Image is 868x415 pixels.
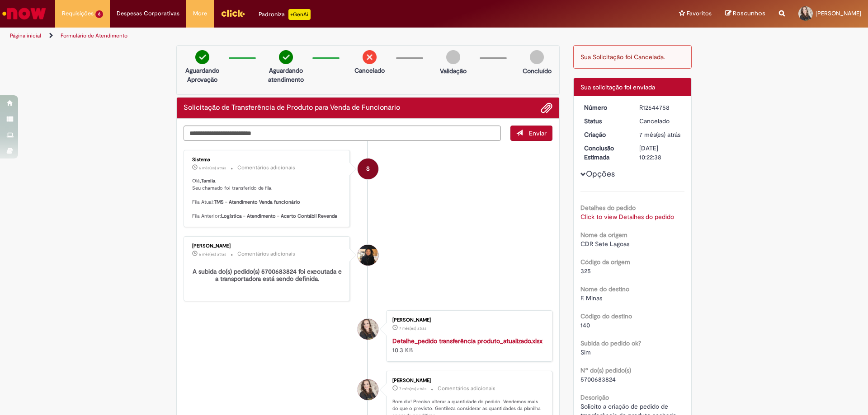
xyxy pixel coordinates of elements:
[573,45,692,69] div: Sua Solicitação foi Cancelada.
[639,144,681,162] div: [DATE] 10:22:38
[1,5,47,23] img: ServiceNow
[510,126,552,141] button: Enviar
[237,250,295,258] small: Comentários adicionais
[580,375,616,383] span: 5700683824
[184,104,400,112] h2: Solicitação de Transferência de Produto para Venda de Funcionário Histórico de tíquete
[580,285,629,293] b: Nome do destino
[440,66,467,75] p: Validação
[580,294,602,302] span: F. Minas
[195,50,209,64] img: check-circle-green.png
[392,317,543,323] div: [PERSON_NAME]
[392,337,542,345] a: Detalhe_pedido transferência produto_atualizado.xlsx
[199,165,226,171] span: 6 mês(es) atrás
[577,130,633,139] dt: Criação
[530,50,544,64] img: img-circle-grey.png
[523,66,552,75] p: Concluído
[214,199,300,205] b: TMS - Atendimento Venda funcionário
[639,131,680,139] time: 10/02/2025 16:22:33
[358,159,378,179] div: System
[199,252,226,257] time: 07/03/2025 13:57:56
[363,50,377,64] img: remove.png
[221,213,337,219] b: Logística - Atendimento - Acerto Contábil Revenda
[580,213,674,221] a: Click to view Detalhes do pedido
[639,130,681,139] div: 10/02/2025 16:22:33
[580,393,609,401] b: Descrição
[264,66,308,84] p: Aguardando atendimento
[438,385,495,392] small: Comentários adicionais
[259,9,311,20] div: Padroniza
[580,267,591,275] span: 325
[639,117,681,126] div: Cancelado
[62,9,94,18] span: Requisições
[117,9,179,18] span: Despesas Corporativas
[577,103,633,112] dt: Número
[816,9,861,17] span: [PERSON_NAME]
[193,267,344,282] b: A subida do(s) pedido(s) 5700683824 foi executada e a transportadora está sendo definida.
[199,165,226,171] time: 07/03/2025 13:57:59
[7,28,572,44] ul: Trilhas de página
[399,326,426,331] time: 11/02/2025 09:04:57
[733,9,765,18] span: Rascunhos
[399,386,426,392] span: 7 mês(es) atrás
[237,164,295,172] small: Comentários adicionais
[529,129,547,137] span: Enviar
[580,312,632,320] b: Código do destino
[192,157,343,163] div: Sistema
[725,9,765,18] a: Rascunhos
[358,319,378,340] div: Tamila Rodrigues Moura
[580,339,641,347] b: Subida do pedido ok?
[199,252,226,257] span: 6 mês(es) atrás
[541,102,552,114] button: Adicionar anexos
[288,9,311,20] p: +GenAi
[193,9,207,18] span: More
[577,144,633,162] dt: Conclusão Estimada
[358,245,378,266] div: Leticia Ayako Mori Imai
[399,326,426,331] span: 7 mês(es) atrás
[279,50,293,64] img: check-circle-green.png
[639,131,680,139] span: 7 mês(es) atrás
[639,103,681,112] div: R12644758
[10,32,41,39] a: Página inicial
[192,177,343,220] p: Olá, , Seu chamado foi transferido de fila. Fila Atual: Fila Anterior:
[184,126,501,141] textarea: Digite sua mensagem aqui...
[580,83,655,91] span: Sua solicitação foi enviada
[580,204,636,212] b: Detalhes do pedido
[399,386,426,392] time: 11/02/2025 09:02:14
[358,379,378,400] div: Tamila Rodrigues Moura
[180,66,224,84] p: Aguardando Aprovação
[580,366,631,374] b: Nº do(s) pedido(s)
[580,231,627,239] b: Nome da origem
[366,158,370,180] span: S
[580,258,630,266] b: Código da origem
[446,50,460,64] img: img-circle-grey.png
[221,6,245,20] img: click_logo_yellow_360x200.png
[577,117,633,126] dt: Status
[354,66,385,75] p: Cancelado
[580,240,629,248] span: CDR Sete Lagoas
[580,348,591,356] span: Sim
[95,10,103,18] span: 6
[392,378,543,383] div: [PERSON_NAME]
[580,321,590,329] span: 140
[687,9,712,18] span: Favoritos
[201,177,215,184] b: Tamila
[61,32,127,39] a: Formulário de Atendimento
[192,243,343,249] div: [PERSON_NAME]
[392,336,543,354] div: 10.3 KB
